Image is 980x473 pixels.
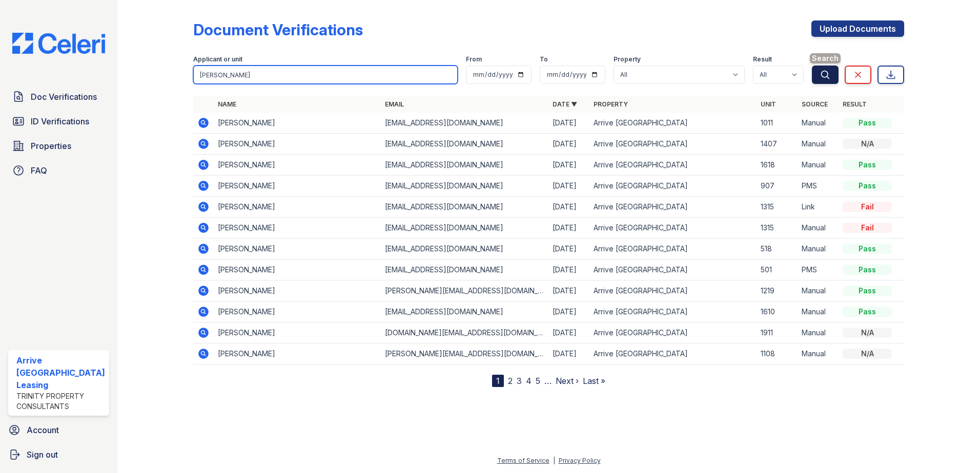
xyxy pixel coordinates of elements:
[548,343,589,364] td: [DATE]
[802,100,828,108] a: Source
[16,391,105,412] div: Trinity Property Consultants
[553,457,555,464] div: |
[4,33,113,54] img: CE_Logo_Blue-a8612792a0a2168367f1c8372b55b34899dd931a85d93a1a3d3e32e68fde9ad4.png
[548,176,589,197] td: [DATE]
[31,115,89,127] span: ID Verifications
[214,281,381,302] td: [PERSON_NAME]
[8,111,109,132] a: ID Verifications
[214,260,381,281] td: [PERSON_NAME]
[381,134,548,155] td: [EMAIL_ADDRESS][DOMAIN_NAME]
[508,376,513,386] a: 2
[193,20,363,39] div: Document Verifications
[214,155,381,176] td: [PERSON_NAME]
[381,113,548,134] td: [EMAIL_ADDRESS][DOMAIN_NAME]
[31,91,97,103] span: Doc Verifications
[517,376,522,386] a: 3
[540,55,548,63] label: To
[381,260,548,281] td: [EMAIL_ADDRESS][DOMAIN_NAME]
[544,375,552,387] span: …
[757,281,798,302] td: 1219
[218,100,236,108] a: Name
[589,113,757,134] td: Arrive [GEOGRAPHIC_DATA]
[798,260,839,281] td: PMS
[466,55,482,63] label: From
[843,118,892,128] div: Pass
[559,457,601,464] a: Privacy Policy
[843,286,892,296] div: Pass
[193,66,458,84] input: Search by name, email, or unit number
[614,55,641,63] label: Property
[548,260,589,281] td: [DATE]
[31,164,47,177] span: FAQ
[27,448,58,461] span: Sign out
[214,218,381,239] td: [PERSON_NAME]
[381,239,548,260] td: [EMAIL_ADDRESS][DOMAIN_NAME]
[526,376,532,386] a: 4
[548,302,589,322] td: [DATE]
[843,265,892,275] div: Pass
[589,343,757,364] td: Arrive [GEOGRAPHIC_DATA]
[798,281,839,302] td: Manual
[214,176,381,197] td: [PERSON_NAME]
[843,100,867,108] a: Result
[798,322,839,343] td: Manual
[761,100,776,108] a: Unit
[214,113,381,134] td: [PERSON_NAME]
[381,197,548,218] td: [EMAIL_ADDRESS][DOMAIN_NAME]
[843,202,892,212] div: Fail
[757,343,798,364] td: 1108
[843,181,892,191] div: Pass
[214,343,381,364] td: [PERSON_NAME]
[385,100,404,108] a: Email
[798,302,839,322] td: Manual
[843,139,892,149] div: N/A
[757,322,798,343] td: 1911
[4,444,113,465] a: Sign out
[4,420,113,440] a: Account
[214,134,381,155] td: [PERSON_NAME]
[843,223,892,233] div: Fail
[810,53,841,63] span: Search
[798,176,839,197] td: PMS
[381,281,548,302] td: [PERSON_NAME][EMAIL_ADDRESS][DOMAIN_NAME]
[548,281,589,302] td: [DATE]
[381,176,548,197] td: [EMAIL_ADDRESS][DOMAIN_NAME]
[214,239,381,260] td: [PERSON_NAME]
[757,218,798,239] td: 1315
[757,197,798,218] td: 1315
[214,322,381,343] td: [PERSON_NAME]
[798,197,839,218] td: Link
[843,160,892,170] div: Pass
[812,66,839,84] button: Search
[381,218,548,239] td: [EMAIL_ADDRESS][DOMAIN_NAME]
[8,87,109,107] a: Doc Verifications
[589,322,757,343] td: Arrive [GEOGRAPHIC_DATA]
[589,134,757,155] td: Arrive [GEOGRAPHIC_DATA]
[798,343,839,364] td: Manual
[27,424,59,436] span: Account
[757,260,798,281] td: 501
[16,354,105,391] div: Arrive [GEOGRAPHIC_DATA] Leasing
[798,218,839,239] td: Manual
[757,155,798,176] td: 1618
[589,197,757,218] td: Arrive [GEOGRAPHIC_DATA]
[548,218,589,239] td: [DATE]
[548,197,589,218] td: [DATE]
[843,349,892,359] div: N/A
[757,113,798,134] td: 1011
[589,260,757,281] td: Arrive [GEOGRAPHIC_DATA]
[594,100,628,108] a: Property
[548,113,589,134] td: [DATE]
[548,155,589,176] td: [DATE]
[798,239,839,260] td: Manual
[798,134,839,155] td: Manual
[589,155,757,176] td: Arrive [GEOGRAPHIC_DATA]
[214,197,381,218] td: [PERSON_NAME]
[757,239,798,260] td: 518
[843,307,892,317] div: Pass
[811,20,904,37] a: Upload Documents
[548,322,589,343] td: [DATE]
[497,457,549,464] a: Terms of Service
[589,281,757,302] td: Arrive [GEOGRAPHIC_DATA]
